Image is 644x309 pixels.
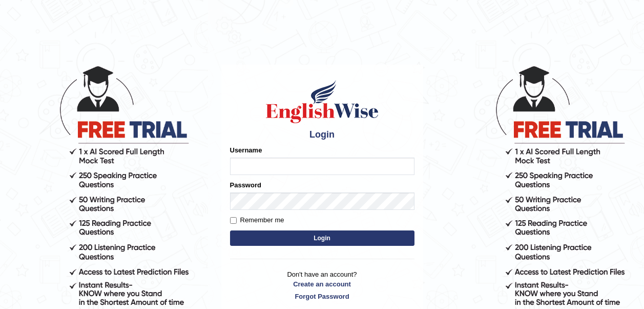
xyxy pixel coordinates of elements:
[230,145,262,155] label: Username
[230,215,284,225] label: Remember me
[230,269,414,301] p: Don't have an account?
[230,279,414,289] a: Create an account
[230,130,414,140] h4: Login
[230,180,261,190] label: Password
[230,230,414,246] button: Login
[230,217,237,224] input: Remember me
[264,79,381,125] img: Logo of English Wise sign in for intelligent practice with AI
[230,292,414,301] a: Forgot Password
